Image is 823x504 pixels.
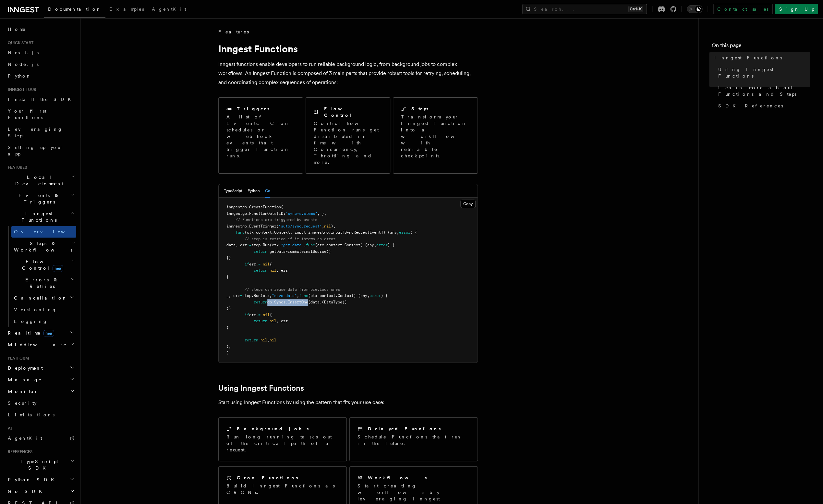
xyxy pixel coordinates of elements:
[369,293,381,298] span: error
[5,23,76,35] a: Home
[368,474,427,481] h2: Workflows
[5,426,12,431] span: AI
[263,262,270,266] span: nil
[718,103,783,109] span: SDK References
[236,217,317,222] span: // Functions are triggered by events
[5,327,76,339] button: Realtimenew
[5,432,76,444] a: AgentKit
[285,211,317,216] span: "sync-systems"
[226,275,229,279] span: }
[245,262,249,266] span: if
[247,243,251,247] span: :=
[5,386,76,397] button: Monitor
[5,165,27,170] span: Features
[226,293,240,298] span: _, err
[8,62,39,67] span: Node.js
[322,224,324,228] span: ,
[324,105,382,118] h2: Flow Control
[245,313,249,317] span: if
[11,295,67,301] span: Cancellation
[11,292,76,304] button: Cancellation
[349,417,478,461] a: Delayed FunctionsSchedule Functions that run in the future.
[716,64,810,82] a: Using Inngest Functions
[716,100,810,112] a: SDK References
[279,224,322,228] span: "auto/sync.request"
[314,120,382,166] p: Control how Function runs get distributed in time with Concurrency, Throttling and more.
[5,105,76,123] a: Your first Functions
[5,190,76,208] button: Events & Triggers
[317,211,326,216] span: , },
[254,300,267,304] span: return
[5,192,71,205] span: Events & Triggers
[276,319,288,323] span: , err
[324,224,331,228] span: nil
[713,4,772,14] a: Contact sales
[5,47,76,58] a: Next.js
[5,476,58,483] span: Python SDK
[5,208,76,226] button: Inngest Functions
[249,205,281,209] span: CreateFunction
[256,313,260,317] span: !=
[226,255,231,260] span: })
[308,300,347,304] span: (data.(DataType))
[5,486,76,497] button: Go SDK
[237,105,270,112] h2: Triggers
[249,313,256,317] span: err
[218,417,347,461] a: Background jobsRun long-running tasks out of the critical path of a request.
[218,97,303,174] a: TriggersA list of Events, Cron schedules or webhook events that trigger Function runs.
[315,243,376,247] span: (ctx context.Context) (any,
[281,243,304,247] span: "get-data"
[5,488,46,495] span: Go SDK
[326,249,331,254] span: ()
[331,224,335,228] span: ),
[224,184,242,198] button: TypeScript
[8,436,42,441] span: AgentKit
[270,243,281,247] span: (ctx,
[226,325,229,330] span: }
[276,268,288,273] span: , err
[226,205,249,209] span: inngestgo.
[240,293,242,298] span: =
[5,210,70,223] span: Inngest Functions
[522,4,647,14] button: Search...Ctrl+K
[716,82,810,100] a: Learn more about Functions and Steps
[288,300,308,304] span: InsertOne
[8,50,39,55] span: Next.js
[148,2,190,18] a: AgentKit
[263,313,270,317] span: nil
[44,2,105,18] a: Documentation
[718,84,810,97] span: Learn more about Functions and Steps
[5,174,71,187] span: Local Development
[260,338,267,342] span: nil
[267,300,288,304] span: db.Syncs.
[152,6,186,12] span: AgentKit
[218,398,478,407] p: Start using Inngest Functions by using the pattern that fits your use case:
[270,262,272,266] span: {
[5,141,76,160] a: Setting up your app
[460,200,476,208] button: Copy
[8,412,54,417] span: Limitations
[687,5,702,13] button: Toggle dark mode
[249,224,276,228] span: EventTrigger
[109,6,144,12] span: Examples
[270,313,272,317] span: {
[5,449,32,454] span: References
[381,293,388,298] span: ) {
[11,256,76,274] button: Flow Controlnew
[304,243,306,247] span: ,
[270,319,276,323] span: nil
[11,240,72,253] span: Steps & Workflows
[53,265,63,272] span: new
[306,97,390,174] a: Flow ControlControl how Function runs get distributed in time with Concurrency, Throttling and more.
[226,114,295,159] p: A list of Events, Cron schedules or webhook events that trigger Function runs.
[5,362,76,374] button: Deployment
[263,243,270,247] span: Run
[8,127,63,138] span: Leveraging Steps
[5,40,33,45] span: Quick start
[249,262,256,266] span: err
[226,434,339,453] p: Run long-running tasks out of the critical path of a request.
[8,73,31,79] span: Python
[245,237,335,241] span: // step is retried if it throws an error
[237,474,298,481] h2: Cron Functions
[5,226,76,327] div: Inngest Functions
